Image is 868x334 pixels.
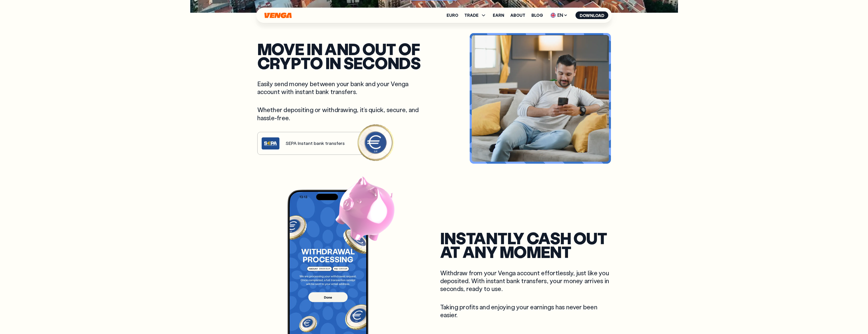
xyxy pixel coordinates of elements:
a: Blog [531,13,543,17]
img: flag-uk [551,13,556,18]
span: EN [549,11,570,19]
p: Taking profits and enjoying your earnings has never been easier. [440,303,611,319]
span: TRADE [464,12,487,18]
h2: instantly Cash out at any moment [440,231,611,259]
video: Video background [472,35,609,162]
a: Earn [493,13,504,17]
p: Whether depositing or withdrawing, it’s quick, secure, and hassle-free. [257,106,428,122]
span: TRADE [464,13,479,17]
p: Easily send money between your bank and your Venga account with instant bank transfers. [257,80,428,96]
svg: Home [264,12,292,18]
p: Withdraw from your Venga account effortlessly, just like you deposited. With instant bank transfe... [440,269,611,293]
h2: Move in and out of crypto in seconds [257,42,428,70]
button: Download [576,11,608,19]
a: About [510,13,525,17]
a: Euro [447,13,458,17]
